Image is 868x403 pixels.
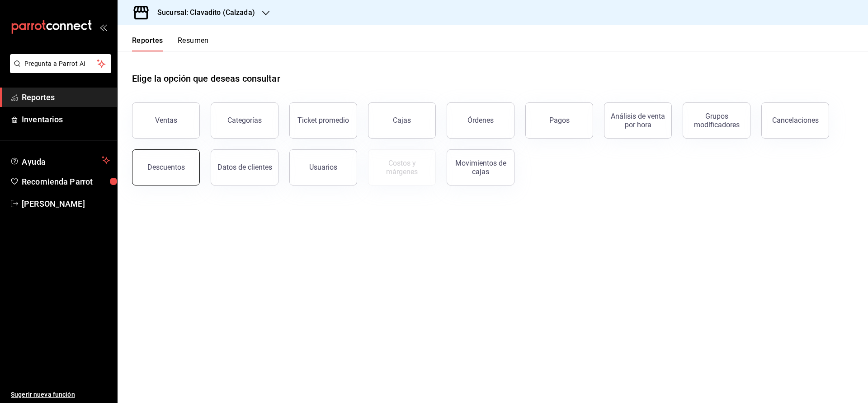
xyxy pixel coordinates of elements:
span: Ayuda [22,155,98,166]
button: Órdenes [447,102,514,139]
div: Usuarios [309,163,337,171]
div: Ticket promedio [297,116,349,125]
button: Categorías [211,102,278,139]
button: Usuarios [289,149,357,185]
div: Datos de clientes [217,163,272,171]
button: Pregunta a Parrot AI [10,54,111,73]
button: Contrata inventarios para ver este reporte [368,149,436,185]
a: Cajas [368,102,436,139]
div: Cajas [393,115,411,126]
span: Recomienda Parrot [22,176,110,188]
span: [PERSON_NAME] [22,198,110,210]
div: Descuentos [147,163,185,171]
div: Categorías [227,116,262,125]
button: Movimientos de cajas [447,149,514,185]
span: Pregunta a Parrot AI [24,59,97,69]
div: Órdenes [467,116,494,125]
span: Reportes [22,91,110,103]
button: Cancelaciones [761,102,829,139]
div: Grupos modificadores [689,112,745,129]
div: Análisis de venta por hora [610,112,666,129]
div: navigation tabs [132,36,209,51]
div: Cancelaciones [772,116,819,125]
div: Costos y márgenes [374,159,430,176]
div: Pagos [549,116,570,125]
h3: Sucursal: Clavadito (Calzada) [150,7,255,18]
button: Pagos [525,102,593,139]
span: Sugerir nueva función [11,390,110,399]
button: Reportes [132,36,163,51]
button: Ventas [132,102,200,139]
button: Resumen [178,36,209,51]
button: Descuentos [132,149,200,185]
div: Ventas [155,116,177,125]
div: Movimientos de cajas [453,159,509,176]
h1: Elige la opción que deseas consultar [132,72,280,85]
button: Grupos modificadores [683,102,750,139]
span: Inventarios [22,113,110,125]
button: open_drawer_menu [99,23,107,31]
button: Datos de clientes [211,149,278,185]
button: Análisis de venta por hora [604,102,672,139]
a: Pregunta a Parrot AI [6,65,111,75]
button: Ticket promedio [289,102,357,139]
